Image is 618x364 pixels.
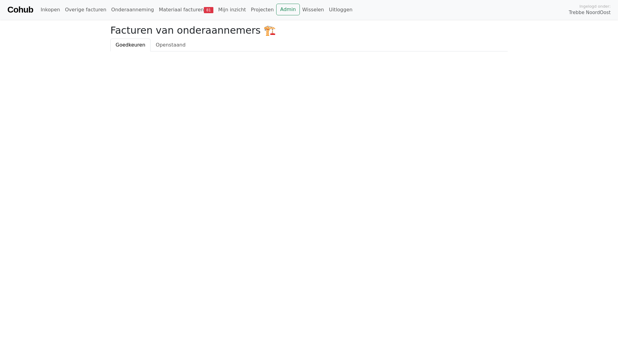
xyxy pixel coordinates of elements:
[204,7,213,13] span: 81
[38,4,62,16] a: Inkopen
[276,4,300,15] a: Admin
[248,4,276,16] a: Projecten
[151,39,191,51] a: Openstaand
[110,39,151,51] a: Goedkeuren
[7,2,33,17] a: Cohub
[110,24,508,36] h2: Facturen van onderaannemers 🏗️
[579,3,611,9] span: Ingelogd onder:
[569,9,611,16] span: Trebbe NoordOost
[326,4,355,16] a: Uitloggen
[116,42,145,48] span: Goedkeuren
[300,4,326,16] a: Wisselen
[156,4,216,16] a: Materiaal facturen81
[63,4,109,16] a: Overige facturen
[109,4,156,16] a: Onderaanneming
[156,42,185,48] span: Openstaand
[216,4,249,16] a: Mijn inzicht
